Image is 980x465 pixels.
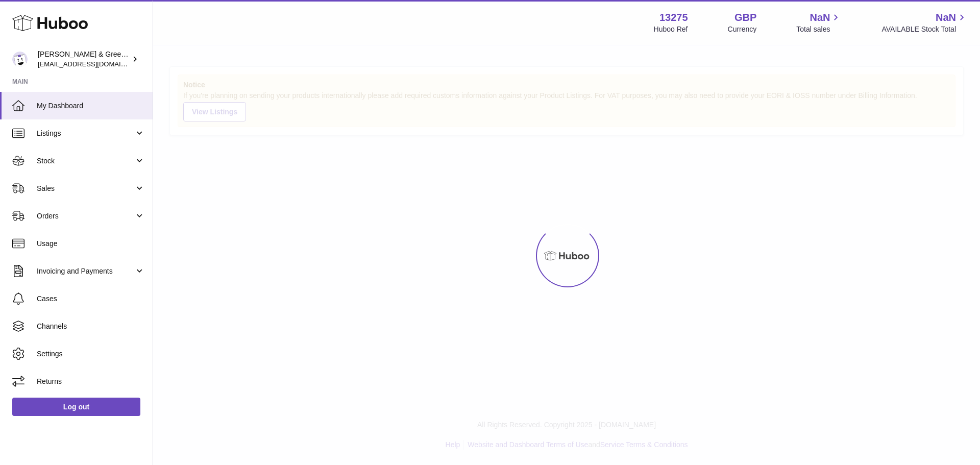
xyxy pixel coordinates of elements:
[37,101,145,111] span: My Dashboard
[37,156,134,166] span: Stock
[936,11,956,25] span: NaN
[37,266,134,276] span: Invoicing and Payments
[12,52,28,67] img: internalAdmin-13275@internal.huboo.com
[659,11,688,25] strong: 13275
[37,239,145,249] span: Usage
[37,294,145,304] span: Cases
[881,25,968,34] span: AVAILABLE Stock Total
[38,50,130,69] div: [PERSON_NAME] & Green Ltd
[881,11,968,34] a: NaN AVAILABLE Stock Total
[12,398,140,416] a: Log out
[654,25,688,34] div: Huboo Ref
[37,129,134,138] span: Listings
[734,11,756,25] strong: GBP
[728,25,757,34] div: Currency
[810,11,830,25] span: NaN
[796,25,842,34] span: Total sales
[37,211,134,221] span: Orders
[37,184,134,193] span: Sales
[796,11,842,34] a: NaN Total sales
[37,349,145,359] span: Settings
[37,377,145,386] span: Returns
[38,60,150,68] span: [EMAIL_ADDRESS][DOMAIN_NAME]
[37,322,145,331] span: Channels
